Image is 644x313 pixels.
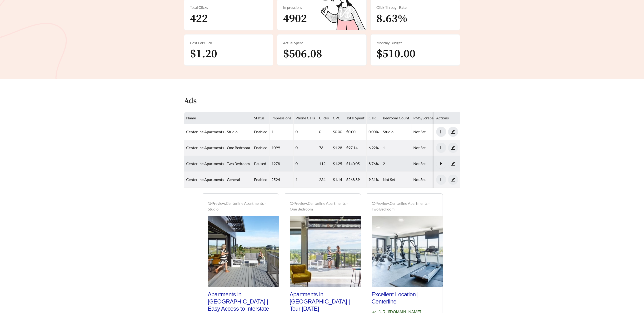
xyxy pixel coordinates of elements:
[448,177,458,182] span: edit
[290,291,355,312] h2: Apartments in [GEOGRAPHIC_DATA] | Tour [DATE]
[208,201,273,212] div: Preview: Centerline Apartments - Studio
[190,12,208,26] span: 422
[317,140,331,156] td: 76
[331,140,344,156] td: $1.28
[344,172,367,188] td: $268.89
[290,201,294,205] span: eye
[448,143,458,153] button: edit
[434,112,460,124] th: Actions
[294,112,317,124] th: Phone Calls
[376,12,408,26] span: 8.63%
[448,130,458,134] span: edit
[367,172,381,188] td: 9.31%
[186,129,238,134] a: Centerline Apartments - Studio
[381,156,411,172] td: 2
[344,124,367,140] td: $0.00
[381,124,411,140] td: Studio
[448,177,458,182] a: edit
[186,177,240,182] a: Centerline Apartments - General
[317,172,331,188] td: 234
[294,124,317,140] td: 0
[186,161,250,166] a: Centerline Apartments - Two Bedroom
[372,216,443,287] img: Preview_Centerline Apartments - Two Bedroom
[317,124,331,140] td: 0
[208,216,279,287] img: Preview_Centerline Apartments - Studio
[317,156,331,172] td: 112
[331,124,344,140] td: $0.00
[381,112,411,124] th: Bedroom Count
[294,156,317,172] td: 0
[367,156,381,172] td: 8.76%
[436,143,446,153] button: pause
[436,159,446,169] button: caret-right
[190,47,217,61] span: $1.20
[254,145,267,150] span: enabled
[448,159,458,169] button: edit
[190,40,268,46] div: Cost Per Click
[372,291,437,305] h2: Excellent Location | Centerline
[317,112,331,124] th: Clicks
[448,175,458,185] button: edit
[270,140,294,156] td: 1099
[294,172,317,188] td: 1
[448,161,458,166] a: edit
[369,116,376,120] span: CTR
[283,12,307,26] span: 4902
[411,112,454,124] th: PMS/Scraper Unit Price
[411,124,454,140] td: Not Set
[344,156,367,172] td: $140.05
[436,130,446,134] span: pause
[254,161,266,166] span: paused
[344,112,367,124] th: Total Spent
[283,40,361,46] div: Actual Spent
[254,177,267,182] span: enabled
[283,5,361,10] div: Impressions
[270,172,294,188] td: 2524
[372,201,375,205] span: eye
[436,175,446,185] button: pause
[290,216,361,287] img: Preview_Centerline Apartments - One Bedroom
[448,161,458,166] span: edit
[190,5,268,10] div: Total Clicks
[270,112,294,124] th: Impressions
[436,146,446,150] span: pause
[344,140,367,156] td: $97.14
[208,201,212,205] span: eye
[448,127,458,137] button: edit
[411,156,454,172] td: Not Set
[331,172,344,188] td: $1.14
[436,161,446,166] span: caret-right
[294,140,317,156] td: 0
[448,146,458,150] span: edit
[208,291,273,312] h2: Apartments in [GEOGRAPHIC_DATA] | Easy Access to Interstate
[411,172,454,188] td: Not Set
[331,156,344,172] td: $1.25
[333,116,340,120] span: CPC
[381,140,411,156] td: 1
[186,145,250,150] a: Centerline Apartments - One Bedroom
[448,129,458,134] a: edit
[367,124,381,140] td: 0.00%
[184,97,197,105] h4: Ads
[376,47,415,61] span: $510.00
[376,40,454,46] div: Monthly Budget
[381,172,411,188] td: Not Set
[252,112,270,124] th: Status
[436,177,446,182] span: pause
[270,124,294,140] td: 1
[184,112,252,124] th: Name
[411,140,454,156] td: Not Set
[448,145,458,150] a: edit
[436,127,446,137] button: pause
[372,201,437,212] div: Preview: Centerline Apartments - Two Bedroom
[367,140,381,156] td: 6.92%
[254,129,267,134] span: enabled
[376,5,454,10] div: Click-Through Rate
[283,47,322,61] span: $506.08
[290,201,355,212] div: Preview: Centerline Apartments - One Bedroom
[270,156,294,172] td: 1278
